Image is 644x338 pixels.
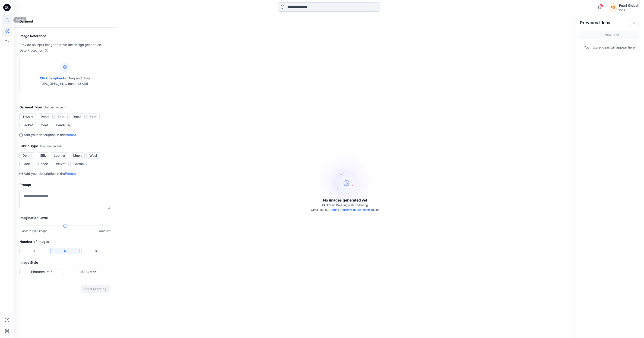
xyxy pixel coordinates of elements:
[311,203,379,212] p: Click to start ideating. Check out our guide
[599,4,603,8] span: 5
[619,8,638,12] div: PVH
[40,75,90,87] p: or drag and drop JPG, JPEG, PNG (max. 10 MB)
[38,122,51,128] button: Coat
[19,248,48,254] button: 1
[53,161,69,167] button: Velvet
[19,42,110,48] p: Provide an input image to drive the design generation.
[19,104,110,110] h2: Garment Type
[19,229,47,233] p: Closer to input image
[51,152,68,159] button: Leather
[53,122,74,128] button: Hand-Bag
[50,248,79,254] button: 4
[19,260,110,265] h2: Image Style
[580,20,610,26] h2: Previous Ideas
[609,3,617,12] div: PG
[66,269,110,275] button: 2D Sketch
[574,43,644,50] p: Your future ideas will appear here
[19,114,36,120] button: T-Shirt
[86,114,100,120] button: Skirt
[19,239,110,244] h2: Number of Images
[630,19,638,27] button: Toggle idea bar
[99,229,110,233] p: Creative
[35,161,51,167] button: Fleece
[81,248,110,254] button: 8
[38,114,53,120] button: Pants
[323,197,367,203] p: No images generated yet
[40,144,62,148] span: ( Recommended )
[19,269,64,275] button: Photorealistic
[330,208,372,211] a: Getting Started with Sketchbook
[70,161,87,167] button: Cotton
[65,172,76,175] a: Prompt
[19,33,110,39] h2: Image Reference
[70,114,85,120] button: Dress
[19,152,35,159] button: Denim
[65,133,76,137] a: Prompt
[19,215,110,221] h2: Imagination Level
[19,182,110,188] h2: Prompt
[24,171,76,176] p: Add your description in the
[24,132,76,138] p: Add your description in the
[19,161,33,167] button: Lace
[54,114,68,120] button: Shirt
[619,3,638,8] div: Pearl Global
[19,143,110,149] h2: Fabric Type
[19,122,36,128] button: Jacket
[37,152,49,159] button: Silk
[40,76,64,80] span: Click to upload
[70,152,85,159] button: Linen
[86,152,100,159] button: Wool
[44,106,65,109] span: ( Recommended )
[19,48,43,53] p: Data Protection
[329,203,347,207] span: Start Creating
